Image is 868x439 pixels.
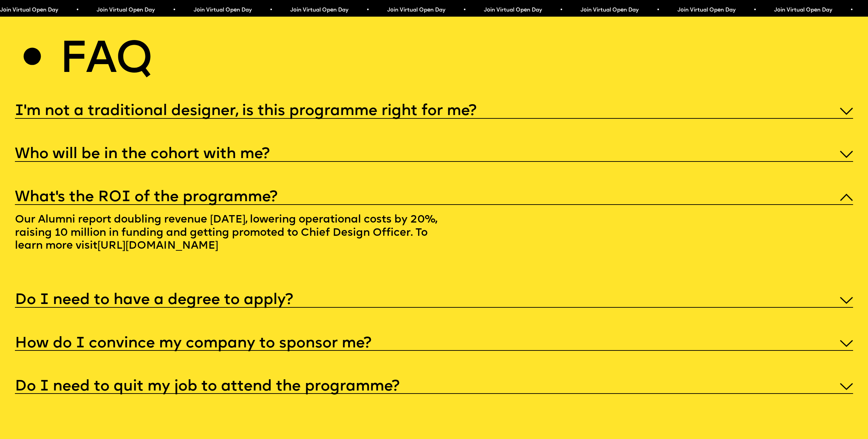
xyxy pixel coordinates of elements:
h5: Who will be in the cohort with me? [15,151,270,158]
h5: Do I need to have a degree to apply? [15,297,293,304]
a: [URL][DOMAIN_NAME] [92,234,224,257]
span: • [366,7,369,13]
span: • [270,7,273,13]
h5: What’s the ROI of the programme? [15,194,277,201]
span: • [463,7,466,13]
span: • [753,7,756,13]
h5: Do I need to quit my job to attend the programme? [15,383,399,390]
span: • [657,7,660,13]
span: • [76,7,79,13]
p: Our Alumni report doubling revenue [DATE], lowering operational costs by 20%, raising 10 million ... [15,205,449,265]
span: • [560,7,563,13]
h5: I'm not a traditional designer, is this programme right for me? [15,108,476,115]
span: • [173,7,176,13]
span: • [850,7,853,13]
h2: Faq [59,42,151,80]
h5: How do I convince my company to sponsor me? [15,340,371,347]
